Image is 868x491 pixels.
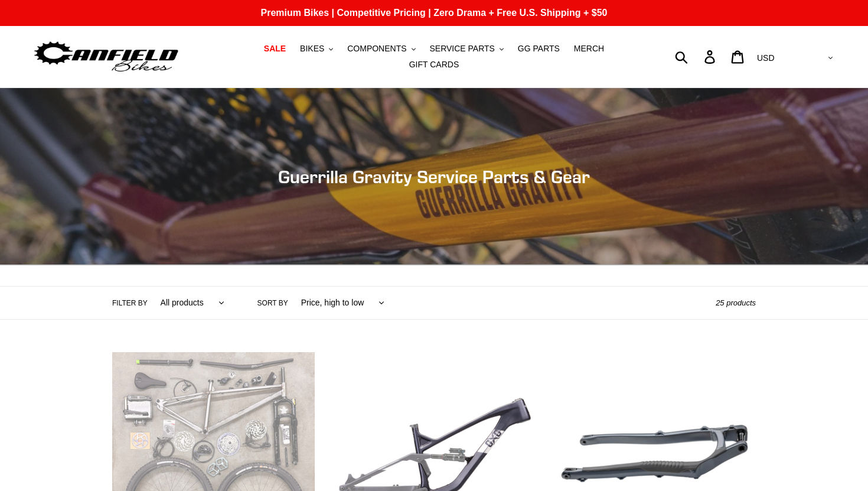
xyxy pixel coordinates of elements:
span: GIFT CARDS [409,60,459,70]
span: BIKES [300,44,324,54]
span: GG PARTS [518,44,560,54]
span: SALE [264,44,286,54]
img: Canfield Bikes [32,38,180,76]
a: GIFT CARDS [403,57,465,73]
input: Search [681,44,712,70]
label: Sort by [257,298,288,308]
span: Guerrilla Gravity Service Parts & Gear [278,166,590,187]
span: SERVICE PARTS [429,44,494,54]
button: BIKES [294,41,339,57]
span: COMPONENTS [347,44,406,54]
a: SALE [258,41,292,57]
a: GG PARTS [512,41,566,57]
label: Filter by [112,298,148,308]
button: SERVICE PARTS [423,41,509,57]
span: MERCH [574,44,604,54]
span: 25 products [716,298,756,307]
button: COMPONENTS [341,41,421,57]
a: MERCH [568,41,610,57]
